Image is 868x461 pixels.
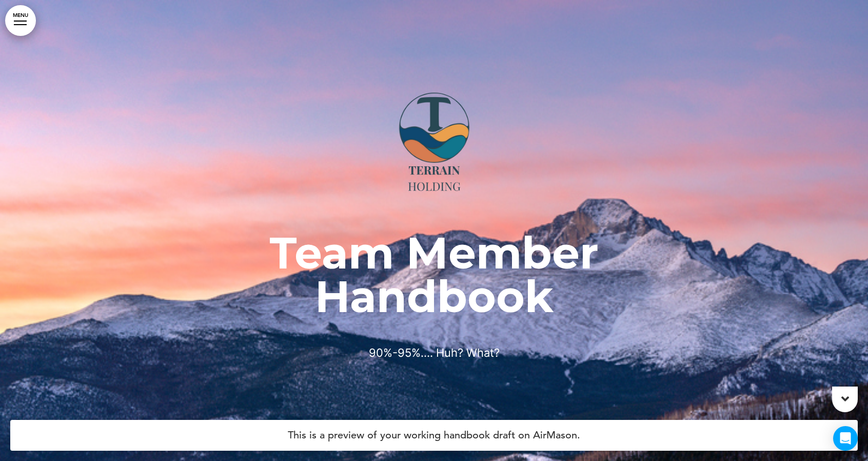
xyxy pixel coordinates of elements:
span: 90%-95%.... Huh? What? [369,346,500,359]
h4: This is a preview of your working handbook draft on AirMason. [10,420,858,451]
a: MENU [5,5,36,36]
i: Team Member Handbook [269,226,599,323]
img: 1755546915857-TerrainHoldingLogocopy.png [374,81,495,201]
div: Open Intercom Messenger [833,426,858,451]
